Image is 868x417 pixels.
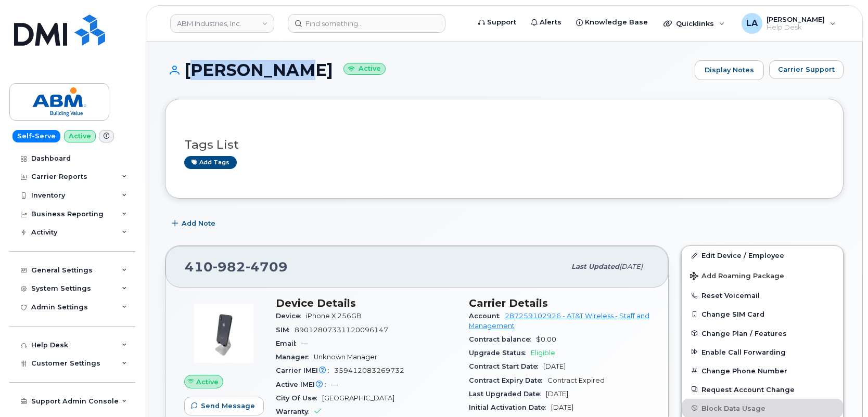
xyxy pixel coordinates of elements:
span: Unknown Manager [314,353,377,361]
span: SIM [276,326,295,334]
span: Device [276,312,306,320]
span: Add Note [182,218,215,228]
a: Display Notes [695,60,764,80]
span: [DATE] [543,362,566,370]
span: Last Upgraded Date [469,390,546,398]
span: [DATE] [551,403,573,411]
button: Enable Call Forwarding [682,343,843,361]
h1: [PERSON_NAME] [165,61,690,79]
span: Carrier Support [778,64,835,74]
span: Send Message [201,401,255,411]
span: City Of Use [276,394,322,402]
span: Account [469,312,505,320]
span: Enable Call Forwarding [701,348,786,356]
a: Add tags [184,156,237,169]
h3: Tags List [184,138,824,151]
span: 982 [213,259,246,275]
span: iPhone X 256GB [306,312,362,320]
span: — [331,381,338,388]
a: Edit Device / Employee [682,246,843,265]
span: [DATE] [619,263,643,270]
a: 287259102926 - AT&T Wireless - Staff and Management [469,312,649,329]
span: Upgrade Status [469,349,531,357]
span: Contract Start Date [469,362,543,370]
span: 4709 [246,259,288,275]
span: Last updated [571,263,619,270]
span: Active [196,377,219,387]
span: Contract Expiry Date [469,376,547,384]
span: 410 [185,259,288,275]
span: Warranty [276,408,314,415]
span: 359412083269732 [334,367,404,374]
button: Reset Voicemail [682,286,843,305]
button: Send Message [184,397,264,415]
span: Active IMEI [276,381,331,388]
span: Contract Expired [547,376,605,384]
span: Email [276,340,301,347]
span: Carrier IMEI [276,367,334,374]
span: $0.00 [536,335,556,343]
button: Change Phone Number [682,361,843,380]
span: — [301,340,308,347]
small: Active [343,63,386,75]
button: Add Note [165,214,224,233]
span: Contract balance [469,335,536,343]
span: Add Roaming Package [690,272,784,282]
h3: Carrier Details [469,297,649,309]
img: image20231002-3703462-svvore.jpeg [193,302,255,364]
span: Initial Activation Date [469,403,551,411]
button: Change Plan / Features [682,324,843,343]
button: Carrier Support [769,60,844,79]
span: Eligible [531,349,555,357]
h3: Device Details [276,297,456,309]
span: 89012807331120096147 [295,326,388,334]
span: [DATE] [546,390,568,398]
button: Add Roaming Package [682,265,843,286]
button: Change SIM Card [682,305,843,323]
span: [GEOGRAPHIC_DATA] [322,394,394,402]
span: Manager [276,353,314,361]
button: Request Account Change [682,380,843,399]
span: Change Plan / Features [701,329,787,337]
